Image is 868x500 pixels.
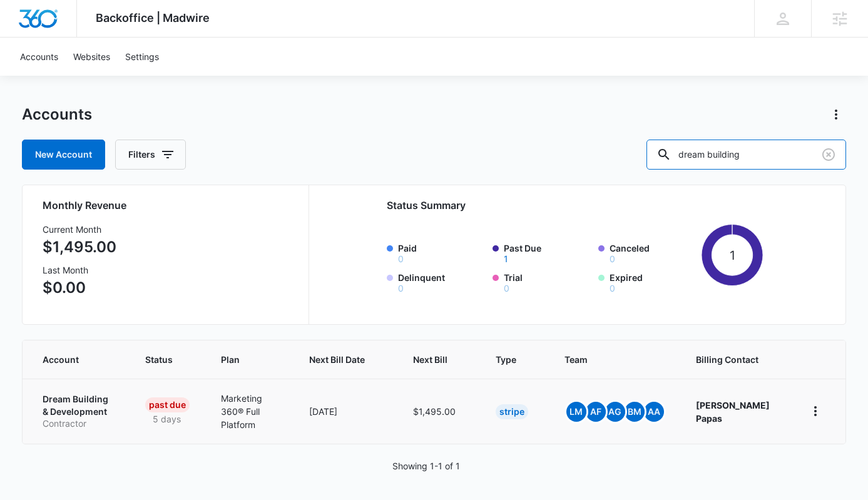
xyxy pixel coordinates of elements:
p: Dream Building & Development [43,393,116,417]
tspan: 1 [729,248,735,263]
div: Domain: [DOMAIN_NAME] [33,33,138,43]
span: Next Bill [413,353,447,366]
a: Settings [118,38,166,76]
h2: Status Summary [387,198,763,213]
label: Paid [398,242,485,263]
label: Past Due [504,242,591,263]
label: Canceled [610,242,697,263]
td: [DATE] [294,379,398,444]
span: AG [605,402,625,422]
button: Filters [115,140,186,170]
a: Accounts [13,38,66,76]
span: Billing Contact [696,353,776,366]
label: Expired [610,271,697,293]
p: 5 days [145,412,188,426]
span: Plan [221,353,279,366]
a: Websites [66,38,118,76]
strong: [PERSON_NAME] Papas [696,400,770,424]
button: Past Due [504,255,508,263]
span: Backoffice | Madwire [96,11,210,24]
span: AA [644,402,664,422]
p: Marketing 360® Full Platform [221,392,279,431]
a: Dream Building & DevelopmentContractor [43,393,116,430]
p: $0.00 [43,277,116,299]
span: Next Bill Date [309,353,365,366]
span: Account [43,353,98,366]
span: Team [564,353,648,366]
label: Delinquent [398,271,485,293]
div: Keywords by Traffic [138,74,211,82]
img: tab_keywords_by_traffic_grey.svg [125,73,135,83]
label: Trial [504,271,591,293]
p: Showing 1-1 of 1 [392,459,460,472]
img: logo_orange.svg [20,20,30,30]
span: Type [496,353,516,366]
button: Clear [819,145,839,165]
div: Domain Overview [48,74,112,82]
p: $1,495.00 [43,236,116,258]
img: tab_domain_overview_orange.svg [34,73,44,83]
td: $1,495.00 [398,379,481,444]
span: BM [625,402,645,422]
h3: Current Month [43,223,116,236]
a: New Account [22,140,105,170]
input: Search [646,140,846,170]
h1: Accounts [22,105,92,124]
h3: Last Month [43,263,116,277]
h2: Monthly Revenue [43,198,294,213]
div: Past Due [145,397,190,412]
p: Contractor [43,417,116,430]
img: website_grey.svg [20,33,30,43]
span: Status [145,353,173,366]
button: home [805,401,825,421]
div: Stripe [496,404,528,419]
button: Actions [826,105,846,125]
div: v 4.0.25 [35,20,61,30]
span: AF [586,402,606,422]
span: LM [566,402,586,422]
